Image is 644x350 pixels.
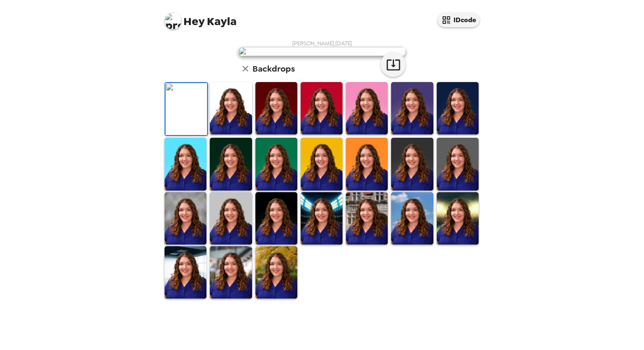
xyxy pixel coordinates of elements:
[165,83,207,135] img: Original
[165,8,237,27] span: Kayla
[438,13,479,27] button: IDcode
[183,14,204,29] span: Hey
[165,13,181,29] img: profile pic
[238,47,406,56] img: user
[292,40,352,47] span: [PERSON_NAME] , [DATE]
[252,62,295,75] h6: Backdrops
